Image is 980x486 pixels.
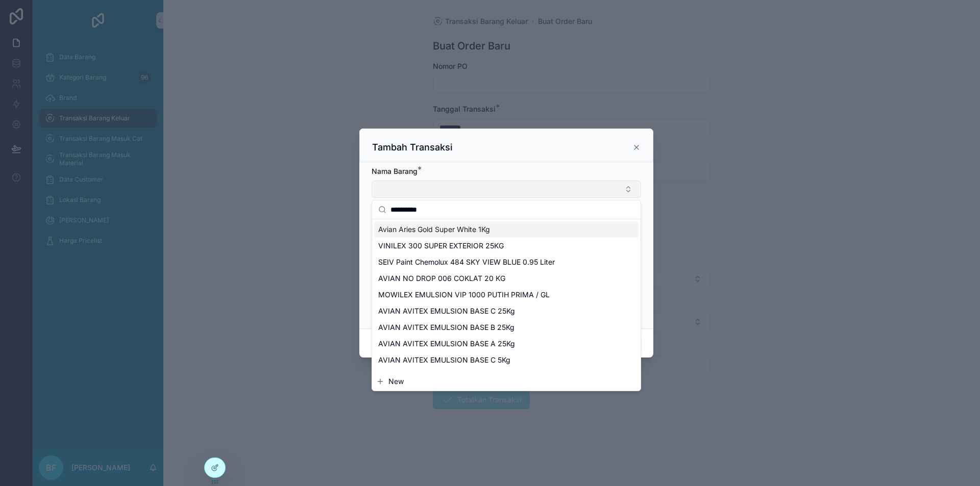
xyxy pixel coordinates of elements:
[378,257,555,267] span: SEIV Paint Chemolux 484 SKY VIEW BLUE 0.95 Liter
[378,355,510,365] span: AVIAN AVITEX EMULSION BASE C 5Kg
[372,181,641,198] button: Select Button
[388,376,404,387] span: New
[378,224,490,235] span: Avian Aries Gold Super White 1Kg
[378,306,515,316] span: AVIAN AVITEX EMULSION BASE C 25Kg
[376,376,636,387] button: New
[378,322,514,332] span: AVIAN AVITEX EMULSION BASE B 25Kg
[372,141,453,154] h3: Tambah Transaksi
[378,339,515,349] span: AVIAN AVITEX EMULSION BASE A 25Kg
[378,241,504,251] span: VINILEX 300 SUPER EXTERIOR 25KG
[378,273,505,284] span: AVIAN NO DROP 006 COKLAT 20 KG
[378,371,510,381] span: AVIAN AVITEX EMULSION BASE B 5Kg
[372,219,641,372] div: Suggestions
[378,290,550,300] span: MOWILEX EMULSION VIP 1000 PUTIH PRIMA / GL
[372,167,418,175] span: Nama Barang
